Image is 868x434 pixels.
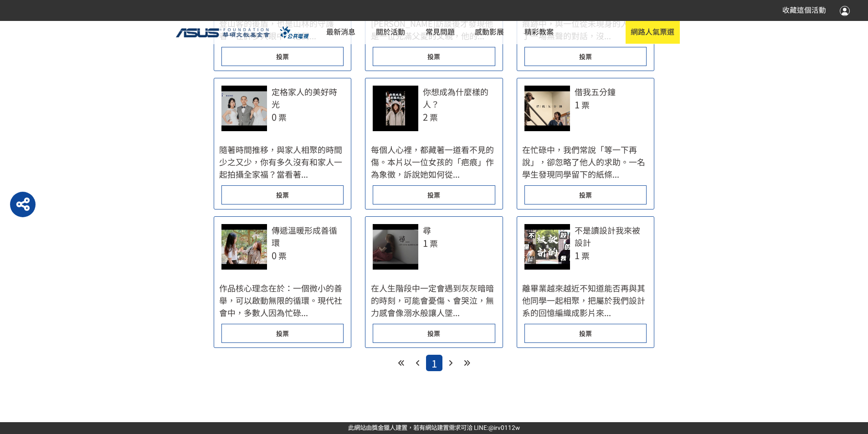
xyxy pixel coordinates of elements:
a: 常見問題 [420,21,459,44]
div: 離畢業越來越近不知道能否再與其他同學一起相聚，把屬於我們設計系的回憶編織成影片來... [517,277,654,324]
span: 賽制規範 [376,41,405,51]
span: 2 [423,110,428,123]
span: 投票 [276,190,289,199]
span: 可洽 LINE: [348,424,520,431]
a: 活動概念 [355,20,425,38]
a: 感動影展 [470,21,509,44]
span: 投票 [579,190,592,199]
div: 不是讀設計我來被設計 [575,224,647,249]
div: 作品核心理念在於：一個微小的善舉，可以啟動無限的循環。現代社會中，多數人因為忙碌... [214,277,351,324]
a: 最新消息 [321,21,360,44]
div: 定格家人的美好時光 [272,86,344,110]
a: 傳遞溫暖形成善循環0票作品核心理念在於：一個微小的善舉，可以啟動無限的循環。現代社會中，多數人因為忙碌...投票 [214,216,351,348]
div: 借我五分鐘 [575,86,616,98]
a: @irv0112w [488,424,520,431]
div: 傳遞溫暖形成善循環 [272,224,344,249]
a: 精彩教案 [519,21,559,44]
img: PTS [275,26,316,39]
span: 1 [431,356,437,370]
img: ASUS [176,28,270,37]
span: 投票 [427,52,440,61]
a: 尋1票在人生階段中一定會遇到灰灰暗暗的時刻，可能會憂傷、會哭泣，無力感會像溺水般讓人墜...投票 [365,216,503,348]
span: 收藏這個活動 [782,6,826,15]
a: 借我五分鐘1票在忙碌中，我們常說「等一下再說」，卻忽略了他人的求助。一名學生發現同學留下的紙條...投票 [517,78,654,209]
span: 票 [430,111,438,123]
a: 活動附件 [355,56,425,73]
span: 投票 [276,329,289,338]
span: 網路人氣票選 [631,26,674,37]
a: 不是讀設計我來被設計1票離畢業越來越近不知道能否再與其他同學一起相聚，把屬於我們設計系的回憶編織成影片來...投票 [517,216,654,348]
span: 1 [423,236,428,250]
a: 定格家人的美好時光0票隨著時間推移，與家人相聚的時間少之又少，你有多久沒有和家人一起拍攝全家福？當看著...投票 [214,78,351,209]
div: 在忙碌中，我們常說「等一下再說」，卻忽略了他人的求助。一名學生發現同學留下的紙條... [517,138,654,185]
div: 每個人心裡，都藏著一道看不見的傷。本片以一位女孩的「疤痕」作為象徵，訴說她如何從... [365,138,502,185]
span: 票 [581,99,590,111]
span: 1 [575,98,580,111]
span: 票 [581,250,590,261]
span: 投票 [276,52,289,61]
span: 投票 [427,190,440,199]
span: 投票 [579,52,592,61]
div: 在人生階段中一定會遇到灰灰暗暗的時刻，可能會憂傷、會哭泣，無力感會像溺水般讓人墜... [365,277,502,324]
span: 0 [272,249,277,262]
span: 票 [278,111,287,123]
div: 尋 [423,224,431,236]
div: 隨著時間推移，與家人相聚的時間少之又少，你有多久沒有和家人一起拍攝全家福？當看著... [214,138,351,185]
a: 你想成為什麼樣的人？2票每個人心裡，都藏著一道看不見的傷。本片以一位女孩的「疤痕」作為象徵，訴說她如何從...投票 [365,78,503,209]
span: 0 [272,110,277,123]
a: 此網站由獎金獵人建置，若有網站建置需求 [348,424,461,431]
div: 你想成為什麼樣的人？ [423,86,495,110]
span: 1 [575,249,580,262]
span: 投票 [579,329,592,338]
a: 注意事項 [355,74,425,92]
span: 票 [430,237,438,249]
span: 票 [278,250,287,261]
span: 投票 [427,329,440,338]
